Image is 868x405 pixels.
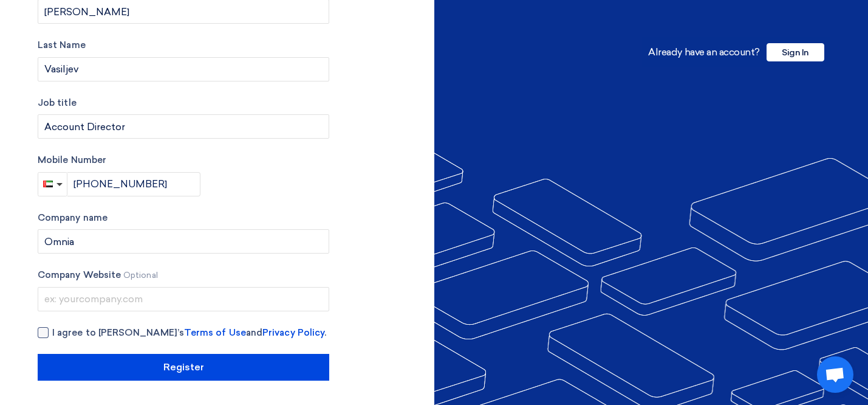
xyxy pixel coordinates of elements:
a: Terms of Use [184,327,246,338]
label: Company name [38,211,329,225]
label: Mobile Number [38,153,329,167]
span: I agree to [PERSON_NAME]’s and . [52,326,326,340]
input: Enter your job title... [38,114,329,139]
input: Enter your company name... [38,229,329,254]
a: Sign In [767,46,824,58]
input: Enter phone number... [67,172,200,196]
span: Optional [123,271,158,280]
a: Privacy Policy [262,327,324,338]
div: Open chat [817,356,853,393]
label: Last Name [38,38,329,52]
input: Register [38,354,329,381]
input: Last Name... [38,57,329,81]
label: Company Website [38,268,329,282]
span: Already have an account? [648,46,759,58]
label: Job title [38,96,329,110]
input: ex: yourcompany.com [38,287,329,311]
span: Sign In [767,43,824,61]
